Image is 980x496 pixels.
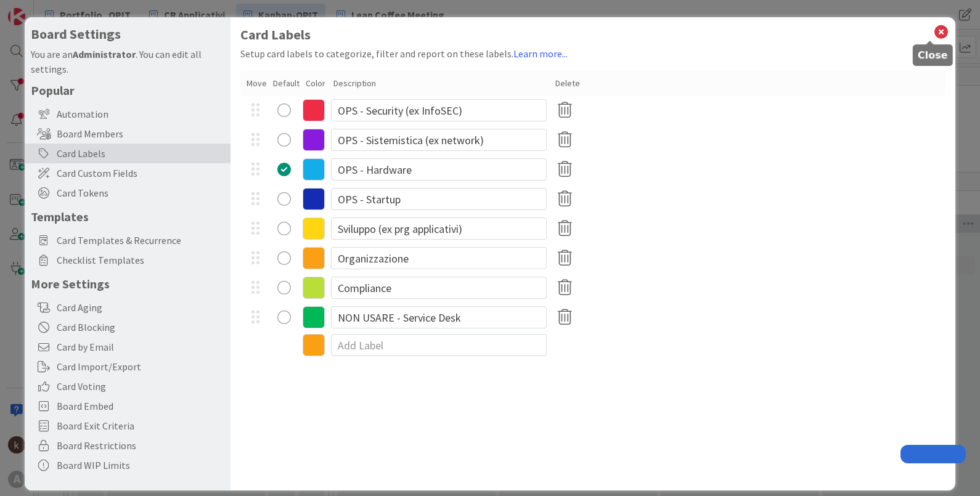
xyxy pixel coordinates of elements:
h5: Popular [31,83,224,98]
div: Move [247,77,267,90]
h1: Card Labels [240,27,946,43]
span: Card Templates & Recurrence [57,233,224,248]
input: Edit Label [331,99,547,121]
div: Description [333,77,549,90]
input: Edit Label [331,188,547,210]
div: Delete [555,77,580,90]
div: Card Blocking [25,317,231,337]
div: Board WIP Limits [25,455,231,475]
input: Edit Label [331,247,547,269]
span: Board Restrictions [57,438,224,453]
div: Automation [25,104,231,124]
span: Checklist Templates [57,253,224,267]
input: Add Label [331,334,547,356]
span: Card Voting [57,379,224,394]
div: Default [273,77,300,90]
span: Card by Email [57,339,224,354]
h5: Close [918,49,948,61]
h5: Templates [31,209,224,224]
input: Edit Label [331,158,547,181]
div: Board Members [25,124,231,144]
input: Edit Label [331,129,547,151]
div: You are an . You can edit all settings. [31,47,224,76]
div: Setup card labels to categorize, filter and report on these labels. [240,46,946,61]
h4: Board Settings [31,26,224,42]
input: Edit Label [331,218,547,240]
div: Card Import/Export [25,357,231,376]
div: Card Aging [25,298,231,317]
span: Board Embed [57,399,224,413]
span: Board Exit Criteria [57,418,224,433]
b: Administrator [73,48,136,60]
h5: More Settings [31,276,224,291]
input: Edit Label [331,306,547,328]
span: Card Tokens [57,185,224,200]
input: Edit Label [331,277,547,299]
div: Card Labels [25,144,231,163]
span: Card Custom Fields [57,166,224,181]
div: Color [306,77,327,90]
a: Learn more... [513,47,568,60]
